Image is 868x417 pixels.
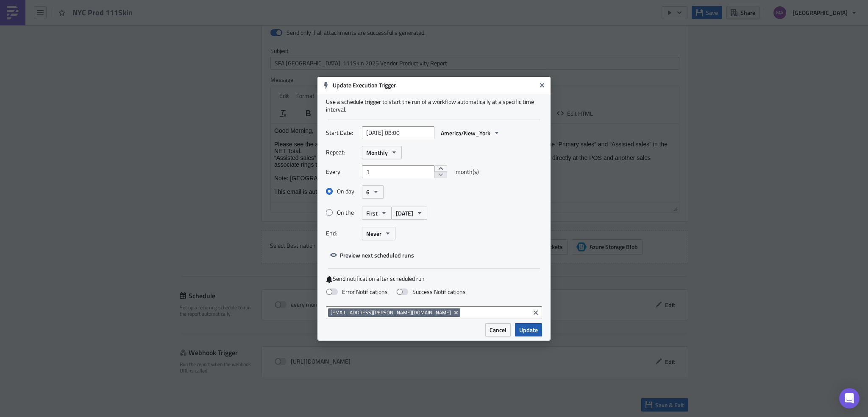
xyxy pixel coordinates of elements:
[362,207,392,220] button: First
[531,308,541,318] button: Clear selected items
[839,388,860,409] div: Open Intercom Messenger
[3,3,405,98] body: Rich Text Area. Press ALT-0 for help.
[3,3,405,98] div: Good Morning, Please see the attached NYC 2025 SFA Productivity Report. We have optimized the rep...
[362,227,395,240] button: Never
[326,249,418,262] button: Preview next scheduled runs
[326,146,358,159] label: Repeat:
[485,323,511,336] button: Cancel
[366,188,370,196] span: 6
[340,251,414,260] span: Preview next scheduled runs
[326,227,358,240] label: End:
[366,229,381,238] span: Never
[396,288,466,296] label: Success Notifications
[441,129,490,137] span: America/New_York
[434,165,447,172] button: increment
[326,209,362,216] label: On the
[326,165,358,178] label: Every
[456,165,479,178] span: month(s)
[434,171,447,178] button: decrement
[326,126,358,139] label: Start Date:
[362,185,384,199] button: 6
[326,288,388,296] label: Error Notifications
[519,325,538,334] span: Update
[326,275,542,283] label: Send notification after scheduled run
[326,188,362,195] label: On day
[437,126,504,140] button: America/New_York
[536,79,548,92] button: Close
[515,323,542,336] button: Update
[366,209,378,218] span: First
[362,146,402,159] button: Monthly
[490,325,506,334] span: Cancel
[366,148,388,157] span: Monthly
[396,209,413,218] span: [DATE]
[331,309,451,316] span: [EMAIL_ADDRESS][PERSON_NAME][DOMAIN_NAME]
[333,81,536,89] h6: Update Execution Trigger
[392,207,427,220] button: [DATE]
[326,98,542,113] div: Use a schedule trigger to start the run of a workflow automatically at a specific time interval.
[362,126,434,139] input: YYYY-MM-DD HH:mm
[453,308,460,317] button: Remove Tag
